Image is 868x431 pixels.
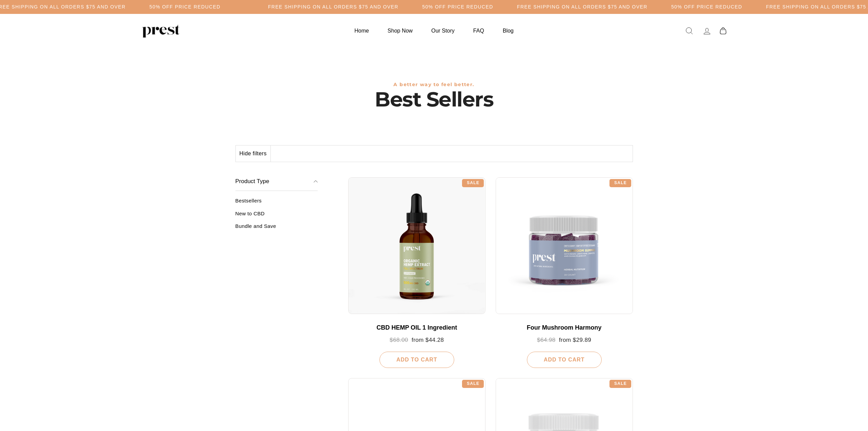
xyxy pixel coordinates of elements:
[517,4,648,10] h5: Free Shipping on all orders $75 and over
[609,380,631,388] div: Sale
[609,179,631,187] div: Sale
[235,87,633,111] h1: Best Sellers
[462,380,484,388] div: Sale
[494,24,522,37] a: Blog
[268,4,398,10] h5: Free Shipping on all orders $75 and over
[379,24,421,37] a: Shop Now
[537,337,555,343] span: $64.98
[422,4,493,10] h5: 50% OFF PRICE REDUCED
[348,177,485,368] a: CBD HEMP OIL 1 Ingredient $68.00 from $44.28 Add To Cart
[390,337,408,343] span: $68.00
[235,211,318,222] a: New to CBD
[355,324,479,332] div: CBD HEMP OIL 1 Ingredient
[423,24,463,37] a: Our Story
[502,337,626,344] div: from $29.89
[544,357,584,363] span: Add To Cart
[235,172,318,191] button: Product Type
[235,82,633,87] h3: A better way to feel better.
[346,24,522,37] ul: Primary
[235,223,318,234] a: Bundle and Save
[396,357,437,363] span: Add To Cart
[346,24,377,37] a: Home
[671,4,742,10] h5: 50% OFF PRICE REDUCED
[355,337,479,344] div: from $44.28
[465,24,493,37] a: FAQ
[462,179,484,187] div: Sale
[142,24,179,38] img: PREST ORGANICS
[149,4,220,10] h5: 50% OFF PRICE REDUCED
[235,198,318,209] a: Bestsellers
[496,177,633,368] a: Four Mushroom Harmony $64.98 from $29.89 Add To Cart
[502,324,626,332] div: Four Mushroom Harmony
[236,145,271,162] button: Hide filters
